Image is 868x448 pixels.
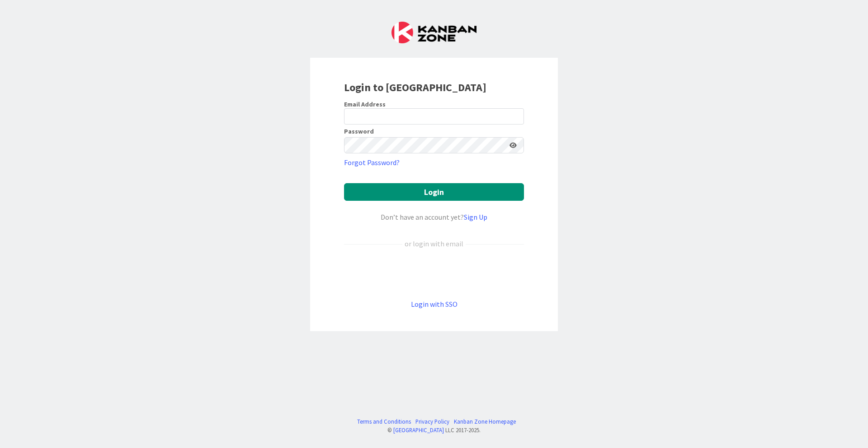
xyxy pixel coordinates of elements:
a: Sign Up [464,212,487,222]
img: Kanban Zone [392,22,476,43]
a: Terms and Conditions [357,417,411,426]
div: Don’t have an account yet? [344,212,524,222]
button: Login [344,183,524,201]
a: Kanban Zone Homepage [454,417,516,426]
iframe: Botão Iniciar sessão com o Google [340,264,528,284]
a: [GEOGRAPHIC_DATA] [393,426,444,434]
b: Login to [GEOGRAPHIC_DATA] [344,80,486,94]
label: Email Address [344,100,386,108]
div: © LLC 2017- 2025 . [353,426,516,434]
a: Privacy Policy [415,417,449,426]
label: Password [344,128,374,134]
div: or login with email [402,238,466,249]
a: Forgot Password? [344,157,400,168]
a: Login with SSO [411,300,458,309]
